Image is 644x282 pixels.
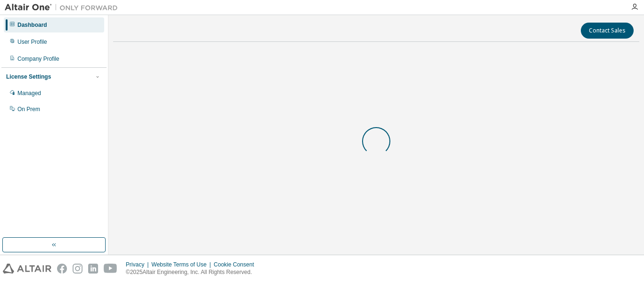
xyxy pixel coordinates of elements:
div: Privacy [126,261,151,268]
div: Website Terms of Use [151,261,214,268]
div: License Settings [6,73,51,81]
button: Contact Sales [581,23,634,39]
img: instagram.svg [73,264,83,274]
div: Managed [17,89,41,97]
div: Cookie Consent [214,261,259,268]
img: linkedin.svg [88,264,98,274]
div: Company Profile [17,55,59,63]
p: © 2025 Altair Engineering, Inc. All Rights Reserved. [126,268,260,276]
img: altair_logo.svg [3,264,51,274]
img: facebook.svg [57,264,67,274]
img: youtube.svg [104,264,117,274]
div: On Prem [17,105,40,113]
img: Altair One [5,3,123,12]
div: Dashboard [17,21,47,29]
div: User Profile [17,38,47,46]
